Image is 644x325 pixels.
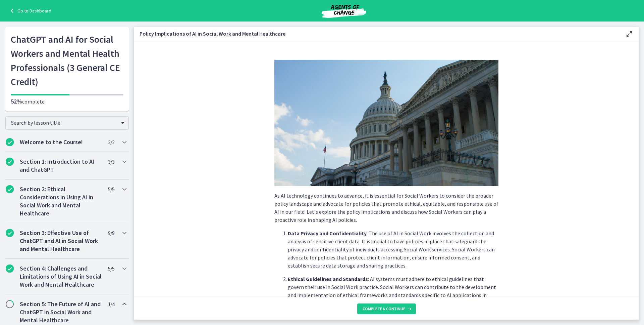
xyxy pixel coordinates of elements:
[274,192,498,224] p: As AI technology continues to advance, it is essential for Social Workers to consider the broader...
[5,116,129,130] div: Search by lesson title
[108,300,114,308] span: 1 / 4
[11,97,22,105] span: 52%
[288,276,368,282] strong: Ethical Guidelines and Standards
[20,300,102,324] h2: Section 5: The Future of AI and ChatGPT in Social Work and Mental Healthcare
[363,306,405,312] span: Complete & continue
[6,158,14,166] i: Completed
[20,265,102,289] h2: Section 4: Challenges and Limitations of Using AI in Social Work and Mental Healthcare
[304,3,384,19] img: Agents of Change
[6,229,14,237] i: Completed
[288,229,498,270] p: : The use of AI in Social Work involves the collection and analysis of sensitive client data. It ...
[108,138,114,146] span: 2 / 2
[108,265,114,273] span: 5 / 5
[6,265,14,273] i: Completed
[20,158,102,174] h2: Section 1: Introduction to AI and ChatGPT
[140,30,614,38] h3: Policy Implications of AI in Social Work and Mental Healthcare
[20,138,102,146] h2: Welcome to the Course!
[274,60,498,186] img: Slides_for_Title_Slides_for_ChatGPT_and_AI_for_Social_Work_%2819%29.png
[11,97,123,106] p: complete
[20,229,102,253] h2: Section 3: Effective Use of ChatGPT and AI in Social Work and Mental Healthcare
[11,32,123,89] h1: ChatGPT and AI for Social Workers and Mental Health Professionals (3 General CE Credit)
[108,229,114,237] span: 9 / 9
[288,275,498,315] p: : AI systems must adhere to ethical guidelines that govern their use in Social Work practice. Soc...
[20,185,102,217] h2: Section 2: Ethical Considerations in Using AI in Social Work and Mental Healthcare
[6,185,14,193] i: Completed
[11,119,118,126] span: Search by lesson title
[357,303,416,314] button: Complete & continue
[8,7,51,15] a: Go to Dashboard
[108,158,114,166] span: 3 / 3
[108,185,114,193] span: 5 / 5
[6,138,14,146] i: Completed
[288,230,367,237] strong: Data Privacy and Confidentiality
